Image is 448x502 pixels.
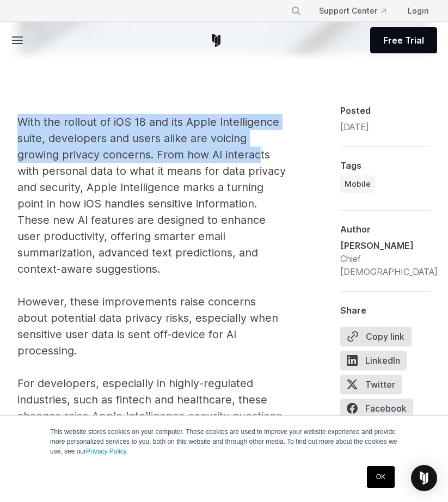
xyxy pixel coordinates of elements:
a: Login [399,1,437,21]
div: Chief [DEMOGRAPHIC_DATA] [340,252,438,278]
a: Corellium Home [210,34,223,47]
button: Search [286,1,306,21]
span: [DATE] [340,121,369,132]
a: Support Center [310,1,395,21]
a: OK [367,466,395,488]
a: Mobile [340,175,375,193]
a: Free Trial [370,27,437,53]
span: Twitter [340,375,402,394]
span: Free Trial [383,34,424,47]
span: Mobile [345,179,371,189]
a: LinkedIn [340,351,413,375]
a: Facebook [340,399,420,423]
div: Author [340,224,431,235]
div: Tags [340,160,431,171]
span: LinkedIn [340,351,407,370]
div: Share [340,305,431,316]
a: Twitter [340,375,408,399]
div: Navigation Menu [282,1,437,21]
a: Privacy Policy. [86,448,128,455]
button: Copy link [340,327,412,346]
div: [PERSON_NAME] [340,239,438,252]
div: Open Intercom Messenger [411,465,437,491]
p: This website stores cookies on your computer. These cookies are used to improve your website expe... [50,427,398,456]
div: Posted [340,105,431,116]
span: Facebook [340,399,413,418]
